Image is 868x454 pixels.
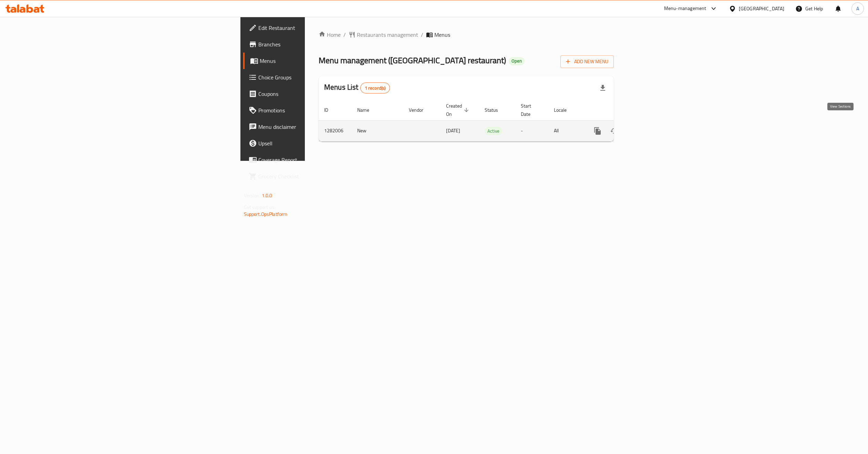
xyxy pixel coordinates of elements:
button: Change Status [606,123,622,139]
button: more [589,123,606,139]
a: Support.OpsPlatform [244,210,288,219]
a: Promotions [243,102,385,119]
div: Menu-management [664,4,706,13]
div: Active [485,127,502,135]
span: Locale [554,106,576,114]
span: ID [324,106,337,114]
span: Grocery Checklist [258,172,380,180]
span: 1 record(s) [361,85,390,91]
span: 1.0.0 [262,191,272,200]
span: Branches [258,40,380,48]
span: Menu management ( [GEOGRAPHIC_DATA] restaurant ) [319,53,506,68]
a: Edit Restaurant [243,20,385,36]
span: Status [485,106,507,114]
span: Coverage Report [258,156,380,164]
span: Name [357,106,378,114]
span: Promotions [258,106,380,114]
th: Actions [584,100,661,121]
button: Add New Menu [560,55,614,68]
span: Menus [434,31,450,39]
span: Created On [446,102,471,118]
table: enhanced table [319,100,661,142]
a: Coupons [243,86,385,102]
span: Menus [260,57,380,65]
a: Coverage Report [243,152,385,168]
a: Grocery Checklist [243,168,385,185]
span: A [856,5,859,12]
span: Vendor [409,106,432,114]
nav: breadcrumb [319,31,614,39]
span: Choice Groups [258,73,380,81]
a: Choice Groups [243,69,385,86]
span: [DATE] [446,126,460,135]
div: Open [509,57,525,65]
span: Start Date [521,102,540,118]
span: Upsell [258,139,380,147]
a: Menus [243,53,385,69]
div: [GEOGRAPHIC_DATA] [739,5,784,12]
a: Menu disclaimer [243,119,385,135]
span: Get support on: [244,203,276,212]
a: Branches [243,36,385,53]
span: Active [485,127,502,135]
span: Open [509,58,525,64]
span: Restaurants management [357,31,418,39]
span: Edit Restaurant [258,24,380,32]
span: Version: [244,191,261,200]
td: All [548,120,584,141]
span: Menu disclaimer [258,123,380,131]
h2: Menus List [324,82,390,93]
a: Upsell [243,135,385,152]
span: Add New Menu [566,57,608,66]
td: - [515,120,548,141]
li: / [421,31,423,39]
div: Total records count [360,82,390,93]
div: Export file [595,80,611,96]
span: Coupons [258,90,380,98]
